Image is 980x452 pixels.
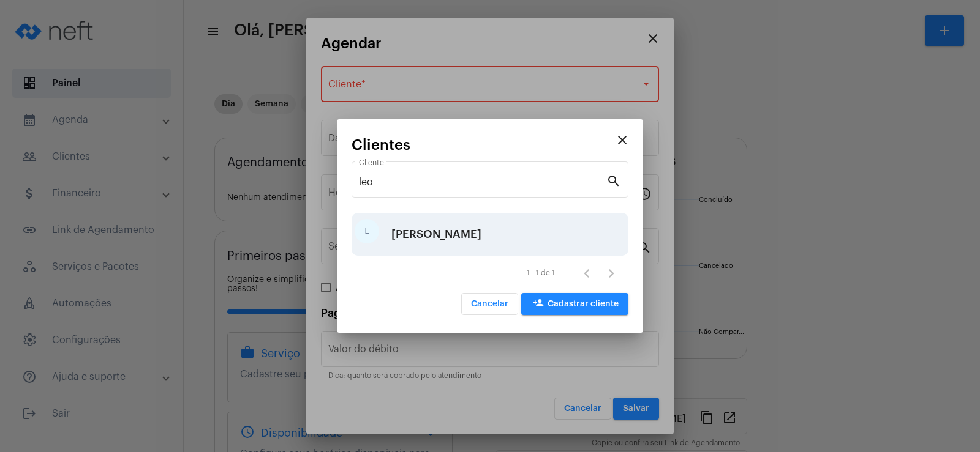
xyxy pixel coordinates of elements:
[606,173,621,188] mat-icon: search
[599,261,624,285] button: Próxima página
[352,137,410,153] span: Clientes
[531,297,546,312] mat-icon: person_add
[521,293,628,315] button: Cadastrar cliente
[355,219,379,243] div: L
[615,133,630,147] mat-icon: close
[531,300,619,308] span: Cadastrar cliente
[359,177,606,188] input: Pesquisar cliente
[391,216,481,253] div: [PERSON_NAME]
[575,261,599,285] button: Página anterior
[461,293,518,315] button: Cancelar
[527,269,555,277] div: 1 - 1 de 1
[471,300,508,308] span: Cancelar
